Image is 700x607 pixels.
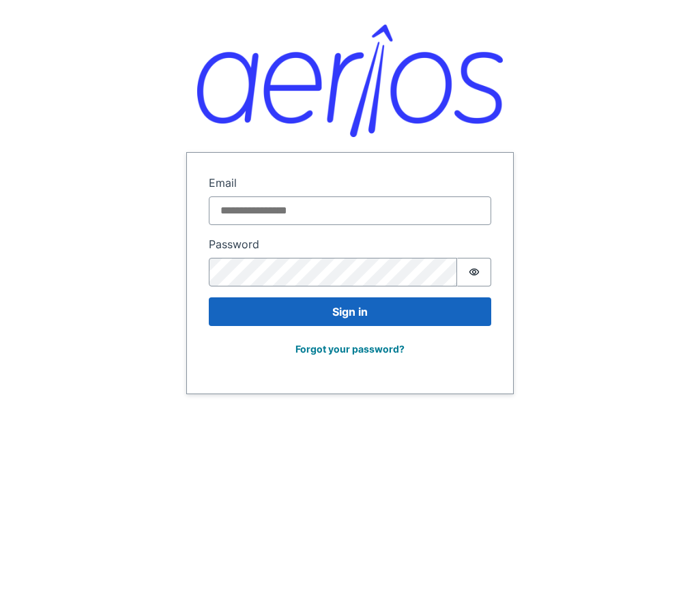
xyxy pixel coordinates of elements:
[209,236,491,252] label: Password
[457,258,491,286] button: Show password
[287,337,413,361] button: Forgot your password?
[197,25,503,137] img: Aerios logo
[209,175,491,191] label: Email
[209,297,491,326] button: Sign in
